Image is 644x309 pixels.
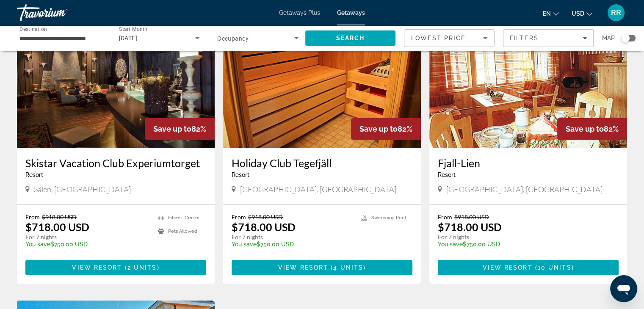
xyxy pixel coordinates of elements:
[336,35,365,41] span: Search
[438,241,463,248] span: You save
[566,124,604,133] span: Save up to
[532,264,574,271] span: ( )
[17,13,215,148] img: Skistar Vacation Club Experiumtorget
[25,241,149,248] p: $750.00 USD
[371,215,406,221] span: Swimming Pool
[359,124,398,133] span: Save up to
[232,241,353,248] p: $750.00 USD
[127,264,157,271] span: 2 units
[538,264,572,271] span: 10 units
[411,33,487,43] mat-select: Sort by
[19,33,101,44] input: Select destination
[438,213,452,221] span: From
[232,260,412,275] button: View Resort(4 units)
[217,35,249,42] span: Occupancy
[25,241,50,248] span: You save
[572,7,592,19] button: Change currency
[42,213,77,221] span: $918.00 USD
[232,233,353,241] p: For 7 nights
[232,157,412,169] a: Holiday Club Tegefjäll
[557,118,627,140] div: 82%
[248,213,283,221] span: $918.00 USD
[438,260,619,275] button: View Resort(10 units)
[25,260,206,275] button: View Resort(2 units)
[572,10,584,17] span: USD
[454,213,489,221] span: $918.00 USD
[278,264,328,271] span: View Resort
[34,185,131,194] span: Sälen, [GEOGRAPHIC_DATA]
[438,171,456,178] span: Resort
[328,264,366,271] span: ( )
[153,124,191,133] span: Save up to
[438,233,610,241] p: For 7 nights
[223,13,421,148] img: Holiday Club Tegefjäll
[333,264,363,271] span: 4 units
[429,13,627,148] img: Fjall-Lien
[411,35,465,41] span: Lowest Price
[482,264,532,271] span: View Resort
[232,221,296,233] p: $718.00 USD
[72,264,122,271] span: View Resort
[240,185,396,194] span: [GEOGRAPHIC_DATA], [GEOGRAPHIC_DATA]
[168,215,200,221] span: Fitness Center
[25,171,43,178] span: Resort
[145,118,215,140] div: 82%
[25,221,89,233] p: $718.00 USD
[122,264,160,271] span: ( )
[168,229,197,234] span: Pets Allowed
[605,4,627,22] button: User Menu
[543,7,559,19] button: Change language
[19,26,47,32] span: Destination
[25,157,206,169] a: Skistar Vacation Club Experiumtorget
[25,213,40,221] span: From
[119,35,138,41] span: [DATE]
[279,9,320,16] a: Getaways Plus
[305,30,396,46] button: Search
[602,32,615,44] span: Map
[446,185,603,194] span: [GEOGRAPHIC_DATA], [GEOGRAPHIC_DATA]
[543,10,551,17] span: en
[503,29,594,47] button: Filters
[232,213,246,221] span: From
[25,233,149,241] p: For 7 nights
[232,241,257,248] span: You save
[438,221,502,233] p: $718.00 USD
[351,118,421,140] div: 82%
[510,35,539,41] span: Filters
[438,157,619,169] a: Fjall-Lien
[611,8,621,17] span: RR
[337,9,365,16] a: Getaways
[438,241,610,248] p: $750.00 USD
[232,171,249,178] span: Resort
[610,275,637,302] iframe: Button to launch messaging window
[119,26,147,32] span: Start Month
[17,2,102,24] a: Travorium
